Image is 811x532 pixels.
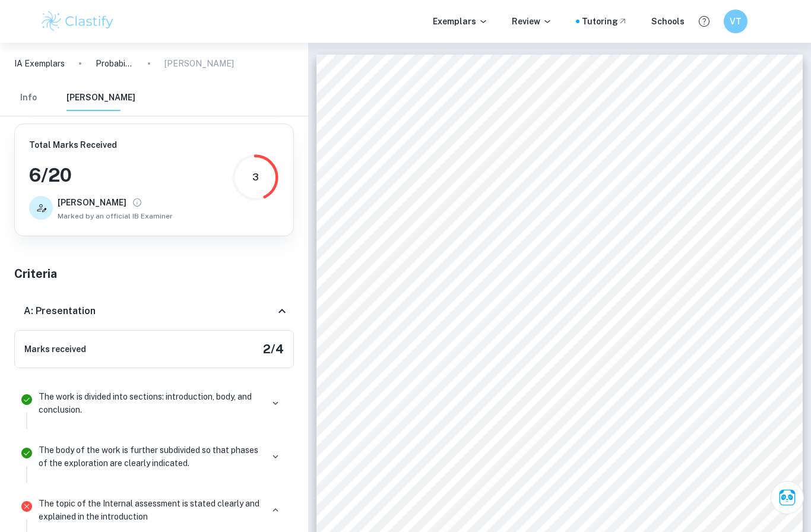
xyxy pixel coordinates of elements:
[20,499,34,514] svg: Incorrect
[373,152,427,161] span: Introduction.
[496,124,624,134] span: Probability of winning in poker
[96,57,134,70] p: Probability of winning in poker
[373,516,737,525] span: participant has had an necesity to know their probability of winning one game, especially when
[66,85,135,111] button: [PERSON_NAME]
[14,85,43,111] button: Info
[24,304,96,318] h6: A: Presentation
[729,15,743,28] h6: VT
[40,9,115,33] img: Clastify logo
[593,312,699,322] span: ([PERSON_NAME], 2016)
[373,202,736,212] span: others play it for financial purposes. Two or more individuals can play this game at a go. There
[373,400,742,410] span: game; hence probability becomes a important part of the game. The aim of this exploration is to
[39,497,262,523] p: The topic of the Internal assessment is stated clearly and explained in the introduction
[568,472,719,482] span: ). Playing poker using cards is a type of
[373,224,716,234] span: are several types of games played with cards, with each having a different combination of
[373,334,745,344] span: winner one has to be possessing a fine selection of the cards. The winner of each round is handed
[29,138,173,151] h6: Total Marks Received
[164,57,234,70] p: [PERSON_NAME]
[402,450,740,460] span: Gambling and probability has been there for the past centuries, even before the theory of
[14,292,294,330] div: A: Presentation
[373,246,737,256] span: winning and stages. For a game to begin, the participants contribute a certain amount of money
[58,196,126,209] h6: [PERSON_NAME]
[14,57,65,70] a: IA Exemplars
[39,390,262,416] p: The work is divided into sections: introduction, body, and conclusion.
[263,340,284,358] h5: 2 / 4
[513,472,610,482] span: [PERSON_NAME],1953
[694,11,714,31] button: Help and Feedback
[373,312,590,322] span: give themselves the benefit of the doubt to win the game
[646,312,743,322] span: . For one to be declared a
[651,15,685,28] a: Schools
[24,343,86,356] h6: Marks received
[402,180,721,190] span: Poker is a game of cards that are played for different reasons, including leisure, and
[771,481,804,514] button: Ask Clai
[129,194,145,211] button: View full profile
[14,265,294,283] h5: Criteria
[20,392,34,407] svg: Correct
[373,356,727,366] span: their winning amount depending on the percentage agreed by the participants. The chance of
[373,422,574,432] span: show how probability concepts are applied in Poker.
[373,268,742,278] span: to be betted of. A maximum of 52 cards are in each deck, and for an individual to win, they have
[512,15,552,28] p: Review
[582,15,628,28] a: Tutoring
[39,444,262,470] p: The body of the work is further subdivided so that phases of the exploration are clearly indicated.
[373,494,726,503] span: gambling, and there are always different chances of winning one in each play. Over time the
[373,290,734,300] span: to present five finest cards, in addition , the players are able to hide their cards from others and
[20,446,34,460] svg: Correct
[373,378,727,388] span: winning one game is determined by the probability of having the quality cards in a particular
[373,472,524,482] span: probability was introduced in [DATE] (
[736,84,741,94] span: 1
[252,170,259,185] div: 3
[58,211,173,221] span: Marked by an official IB Examiner
[433,15,488,28] p: Exemplars
[29,161,173,189] h3: 6 / 20
[724,9,747,33] button: VT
